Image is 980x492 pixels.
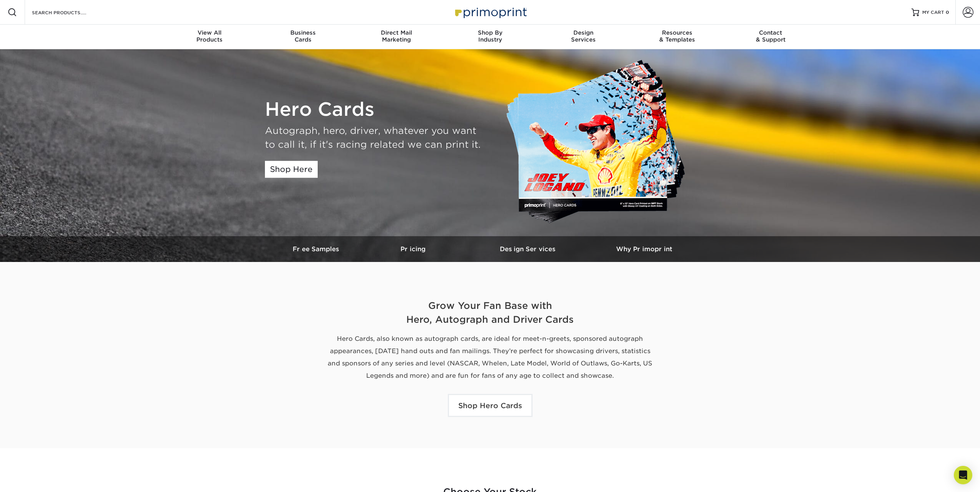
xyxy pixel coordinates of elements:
[443,29,537,36] span: Shop By
[946,10,949,15] span: 0
[163,29,256,36] span: View All
[630,29,724,43] div: & Templates
[954,466,972,484] div: Open Intercom Messenger
[265,98,484,121] h1: Hero Cards
[355,236,471,262] a: Pricing
[265,124,484,152] div: Autograph, hero, driver, whatever you want to call it, if it's racing related we can print it.
[265,161,318,178] a: Shop Here
[506,58,694,227] img: Custom Hero Cards
[452,4,529,20] img: Primoprint
[537,29,630,43] div: Services
[350,25,443,49] a: Direct MailMarketing
[537,29,630,36] span: Design
[2,469,65,489] iframe: Google Customer Reviews
[256,25,350,49] a: BusinessCards
[724,29,818,43] div: & Support
[327,333,654,382] p: Hero Cards, also known as autograph cards, are ideal for meet-n-greets, sponsored autograph appea...
[163,29,256,43] div: Products
[31,8,106,17] input: SEARCH PRODUCTS.....
[355,245,471,253] h3: Pricing
[448,394,533,417] a: Shop Hero Cards
[278,236,355,262] a: Free Samples
[471,236,586,262] a: Design Services
[443,29,537,43] div: Industry
[724,29,818,36] span: Contact
[630,25,724,49] a: Resources& Templates
[922,9,944,16] span: MY CART
[350,29,443,36] span: Direct Mail
[443,25,537,49] a: Shop ByIndustry
[724,25,818,49] a: Contact& Support
[586,236,702,262] a: Why Primoprint
[256,29,350,43] div: Cards
[630,29,724,36] span: Resources
[265,299,715,327] h2: Grow Your Fan Base with Hero, Autograph and Driver Cards
[278,245,355,253] h3: Free Samples
[471,245,586,253] h3: Design Services
[586,245,702,253] h3: Why Primoprint
[350,29,443,43] div: Marketing
[537,25,630,49] a: DesignServices
[256,29,350,36] span: Business
[163,25,256,49] a: View AllProducts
